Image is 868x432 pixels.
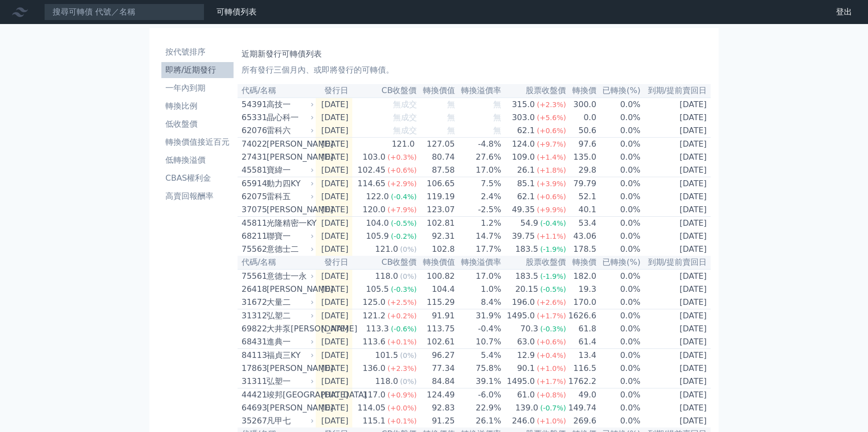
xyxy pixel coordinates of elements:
[373,349,400,361] div: 101.5
[566,217,596,230] td: 53.4
[540,325,566,333] span: (-0.3%)
[537,377,566,385] span: (+1.7%)
[373,243,400,255] div: 121.0
[456,230,502,243] td: 14.7%
[387,312,416,320] span: (+0.2%)
[456,309,502,323] td: 31.9%
[267,178,312,190] div: 動力四KY
[267,270,312,282] div: 意德士一永
[456,296,502,309] td: 8.4%
[417,190,456,203] td: 119.19
[161,46,234,58] li: 按代號排序
[417,84,456,98] th: 轉換價值
[537,338,566,346] span: (+0.6%)
[566,388,596,402] td: 49.0
[316,362,352,375] td: [DATE]
[391,325,417,333] span: (-0.6%)
[161,154,234,166] li: 低轉換溢價
[242,243,264,255] div: 75562
[456,269,502,283] td: 17.0%
[537,312,566,320] span: (+1.7%)
[641,335,711,349] td: [DATE]
[515,125,537,137] div: 62.1
[161,64,234,76] li: 即將/近期發行
[456,283,502,296] td: 1.0%
[316,283,352,296] td: [DATE]
[597,151,641,164] td: 0.0%
[597,375,641,388] td: 0.0%
[242,64,707,76] p: 所有發行三個月內、或即將發行的可轉債。
[242,125,264,137] div: 62076
[641,362,711,375] td: [DATE]
[456,164,502,177] td: 17.0%
[456,84,502,98] th: 轉換溢價率
[267,310,312,322] div: 弘塑二
[364,230,391,242] div: 105.9
[267,99,312,111] div: 高技一
[515,178,537,190] div: 85.1
[267,191,312,203] div: 雷科五
[242,99,264,111] div: 54391
[316,230,352,243] td: [DATE]
[242,204,264,216] div: 37075
[597,349,641,362] td: 0.0%
[537,180,566,188] span: (+3.9%)
[161,98,234,114] a: 轉換比例
[456,243,502,256] td: 17.7%
[510,112,537,124] div: 303.0
[641,190,711,203] td: [DATE]
[360,204,387,216] div: 120.0
[641,296,711,309] td: [DATE]
[161,80,234,96] a: 一年內到期
[641,111,711,124] td: [DATE]
[267,362,312,374] div: [PERSON_NAME]
[456,217,502,230] td: 1.2%
[597,98,641,111] td: 0.0%
[447,113,455,122] span: 無
[456,335,502,349] td: 10.7%
[364,283,391,295] div: 105.5
[316,269,352,283] td: [DATE]
[417,217,456,230] td: 102.81
[316,309,352,323] td: [DATE]
[566,203,596,217] td: 40.1
[387,338,416,346] span: (+0.1%)
[597,335,641,349] td: 0.0%
[267,204,312,216] div: [PERSON_NAME]
[242,164,264,176] div: 45581
[537,166,566,174] span: (+1.8%)
[597,269,641,283] td: 0.0%
[316,388,352,402] td: [DATE]
[493,113,501,122] span: 無
[400,245,416,253] span: (0%)
[400,377,416,385] span: (0%)
[510,99,537,111] div: 315.0
[515,336,537,348] div: 63.0
[537,364,566,372] span: (+1.0%)
[238,256,316,269] th: 代碼/名稱
[161,118,234,130] li: 低收盤價
[242,349,264,361] div: 84113
[393,126,417,135] span: 無成交
[456,362,502,375] td: 75.8%
[641,349,711,362] td: [DATE]
[161,134,234,150] a: 轉換價值接近百元
[641,375,711,388] td: [DATE]
[161,172,234,184] li: CBAS權利金
[316,190,352,203] td: [DATE]
[242,138,264,150] div: 74022
[540,219,566,227] span: (-0.4%)
[161,62,234,78] a: 即將/近期發行
[417,322,456,335] td: 113.75
[316,124,352,138] td: [DATE]
[417,203,456,217] td: 123.07
[828,4,860,20] a: 登出
[537,101,566,109] span: (+2.3%)
[537,114,566,122] span: (+5.6%)
[242,310,264,322] div: 31312
[597,256,641,269] th: 已轉換(%)
[242,112,264,124] div: 65331
[510,296,537,308] div: 196.0
[360,362,387,374] div: 136.0
[316,322,352,335] td: [DATE]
